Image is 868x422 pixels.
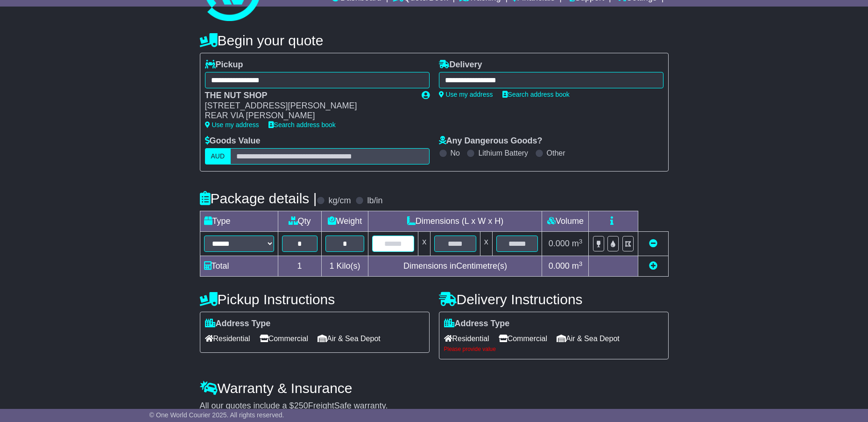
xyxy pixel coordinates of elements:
h4: Delivery Instructions [439,292,669,307]
sup: 3 [579,238,583,245]
span: m [572,261,583,271]
a: Search address book [268,121,336,129]
td: Qty [278,211,321,232]
label: kg/cm [328,196,351,206]
label: Address Type [444,319,510,329]
td: x [418,232,430,256]
span: m [572,239,583,248]
td: Dimensions in Centimetre(s) [368,256,542,277]
td: 1 [278,256,321,277]
div: Please provide value [444,346,663,352]
span: 0.000 [549,261,570,271]
span: 1 [329,261,334,271]
label: Address Type [205,319,271,329]
a: Add new item [649,261,657,271]
label: Any Dangerous Goods? [439,136,543,146]
div: THE NUT SHOP [205,91,412,101]
a: Search address book [502,91,570,98]
label: AUD [205,148,231,165]
a: Use my address [205,121,259,129]
td: Type [200,211,278,232]
a: Use my address [439,91,493,98]
td: Weight [321,211,368,232]
span: Commercial [260,331,308,346]
span: Air & Sea Depot [557,331,620,346]
label: Delivery [439,60,482,70]
h4: Warranty & Insurance [200,380,669,396]
h4: Package details | [200,191,317,206]
label: Goods Value [205,136,261,146]
span: 0.000 [549,239,570,248]
a: Remove this item [649,239,657,248]
td: Dimensions (L x W x H) [368,211,542,232]
h4: Begin your quote [200,33,669,48]
span: 250 [294,401,308,410]
div: [STREET_ADDRESS][PERSON_NAME] [205,101,412,111]
td: x [480,232,492,256]
h4: Pickup Instructions [200,292,430,307]
label: No [451,149,460,157]
span: Commercial [499,331,547,346]
span: © One World Courier 2025. All rights reserved. [149,411,284,419]
label: Lithium Battery [478,149,528,157]
sup: 3 [579,260,583,267]
span: Air & Sea Depot [318,331,381,346]
span: Residential [444,331,489,346]
label: Pickup [205,60,243,70]
label: lb/in [367,196,382,206]
div: All our quotes include a $ FreightSafe warranty. [200,401,669,411]
td: Kilo(s) [321,256,368,277]
div: REAR VIA [PERSON_NAME] [205,111,412,121]
td: Total [200,256,278,277]
td: Volume [542,211,589,232]
span: Residential [205,331,250,346]
label: Other [547,149,565,157]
